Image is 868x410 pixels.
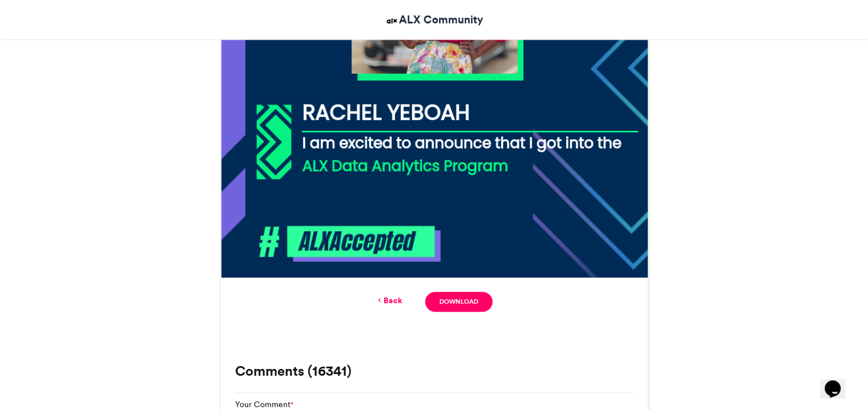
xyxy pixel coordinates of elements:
a: ALX Community [385,11,483,28]
h3: Comments (16341) [235,364,633,378]
img: ALX Community [385,14,399,28]
a: Download [425,292,492,312]
iframe: chat widget [820,364,857,399]
a: Back [376,295,402,307]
